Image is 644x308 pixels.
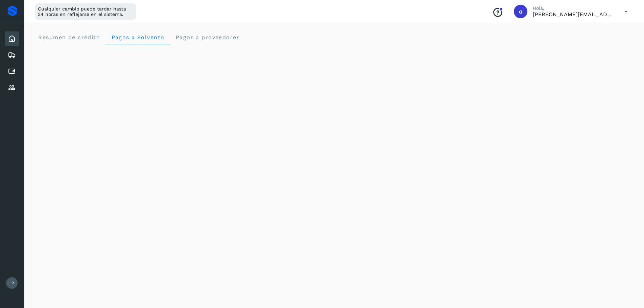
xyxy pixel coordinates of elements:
div: Cualquier cambio puede tardar hasta 24 horas en reflejarse en el sistema. [35,3,136,20]
div: Inicio [5,31,19,46]
span: Pagos a Solvento [111,34,164,41]
span: Pagos a proveedores [175,34,240,41]
span: Resumen de crédito [38,34,100,41]
div: Proveedores [5,80,19,95]
div: Embarques [5,48,19,63]
p: obed.perez@clcsolutions.com.mx [533,11,614,18]
div: Cuentas por pagar [5,64,19,79]
p: Hola, [533,5,614,11]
